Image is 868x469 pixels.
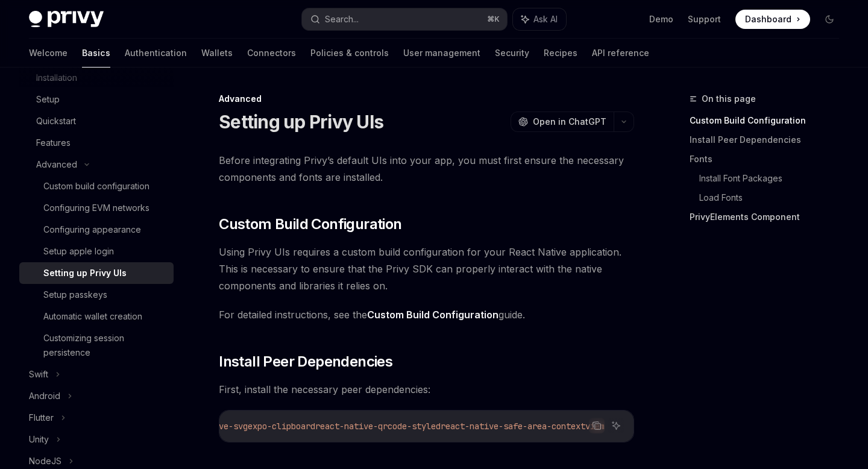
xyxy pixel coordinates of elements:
[219,93,634,105] div: Advanced
[495,39,529,68] a: Security
[735,10,810,29] a: Dashboard
[82,39,110,68] a: Basics
[43,244,114,259] div: Setup apple login
[43,309,142,324] div: Automatic wallet creation
[690,111,849,130] a: Custom Build Configuration
[19,241,174,262] a: Setup apple login
[19,306,174,327] a: Automatic wallet creation
[219,352,392,371] span: Install Peer Dependencies
[36,92,60,107] div: Setup
[533,13,558,25] span: Ask AI
[219,244,634,294] span: Using Privy UIs requires a custom build configuration for your React Native application. This is ...
[688,13,721,25] a: Support
[219,381,634,398] span: First, install the necessary peer dependencies:
[29,454,61,468] div: NodeJS
[43,222,141,237] div: Configuring appearance
[29,11,104,28] img: dark logo
[608,418,624,433] button: Ask AI
[513,8,566,30] button: Ask AI
[19,284,174,306] a: Setup passkeys
[533,116,606,128] span: Open in ChatGPT
[43,179,149,194] div: Custom build configuration
[36,136,71,150] div: Features
[219,215,401,234] span: Custom Build Configuration
[19,132,174,154] a: Features
[19,110,174,132] a: Quickstart
[403,39,480,68] a: User management
[702,92,756,106] span: On this page
[310,39,389,68] a: Policies & controls
[247,39,296,68] a: Connectors
[585,421,605,432] span: viem
[302,8,506,30] button: Search...⌘K
[589,418,605,433] button: Copy the contents from the code block
[19,219,174,241] a: Configuring appearance
[43,288,107,302] div: Setup passkeys
[325,12,359,27] div: Search...
[19,327,174,364] a: Customizing session persistence
[690,130,849,150] a: Install Peer Dependencies
[29,39,68,68] a: Welcome
[441,421,585,432] span: react-native-safe-area-context
[592,39,649,68] a: API reference
[649,13,673,25] a: Demo
[29,432,49,447] div: Unity
[745,13,791,25] span: Dashboard
[43,201,149,215] div: Configuring EVM networks
[29,389,60,403] div: Android
[36,114,76,128] div: Quickstart
[29,367,48,382] div: Swift
[820,10,839,29] button: Toggle dark mode
[19,197,174,219] a: Configuring EVM networks
[43,266,127,280] div: Setting up Privy UIs
[219,111,383,133] h1: Setting up Privy UIs
[367,309,498,321] a: Custom Build Configuration
[690,207,849,227] a: PrivyElements Component
[699,188,849,207] a: Load Fonts
[19,262,174,284] a: Setting up Privy UIs
[29,411,54,425] div: Flutter
[219,152,634,186] span: Before integrating Privy’s default UIs into your app, you must first ensure the necessary compone...
[201,39,233,68] a: Wallets
[690,150,849,169] a: Fonts
[125,39,187,68] a: Authentication
[699,169,849,188] a: Install Font Packages
[248,421,315,432] span: expo-clipboard
[219,306,634,323] span: For detailed instructions, see the guide.
[43,331,166,360] div: Customizing session persistence
[36,157,77,172] div: Advanced
[511,112,614,132] button: Open in ChatGPT
[19,175,174,197] a: Custom build configuration
[544,39,577,68] a: Recipes
[19,89,174,110] a: Setup
[315,421,441,432] span: react-native-qrcode-styled
[487,14,500,24] span: ⌘ K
